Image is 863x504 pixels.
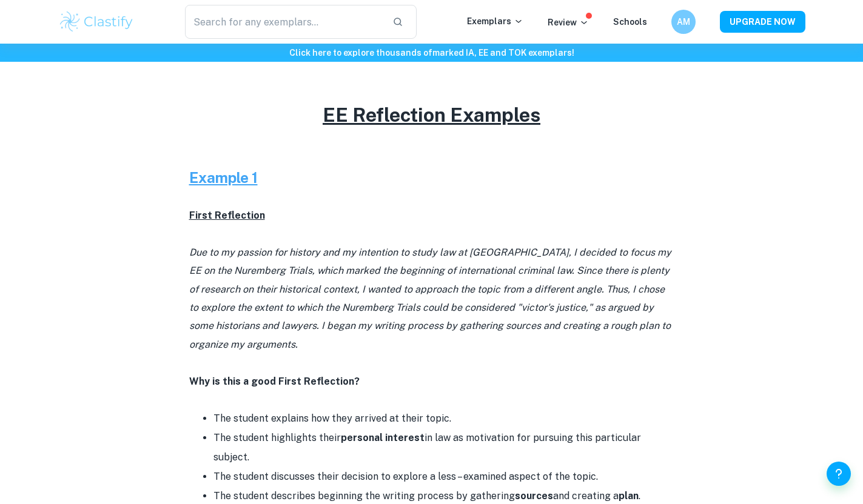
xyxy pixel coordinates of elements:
u: Example 1 [189,169,258,186]
li: The student highlights their in law as motivation for pursuing this particular subject. [213,428,674,467]
strong: plan [619,490,639,502]
button: Help and Feedback [827,462,851,486]
li: The student explains how they arrived at their topic. [213,409,674,428]
button: UPGRADE NOW [720,11,805,33]
li: The student discusses their decision to explore a less – examined aspect of the topic. [213,467,674,486]
i: Due to my passion for history and my intention to study law at [GEOGRAPHIC_DATA], I decided to fo... [189,247,671,350]
p: Exemplars [467,15,523,28]
input: Search for any exemplars... [185,5,383,39]
h6: AM [676,15,690,28]
strong: personal interest [341,432,425,443]
button: AM [671,10,696,34]
u: First Reflection [189,210,265,221]
strong: sources [515,490,553,502]
h6: Click here to explore thousands of marked IA, EE and TOK exemplars ! [2,46,861,59]
a: Schools [613,17,647,27]
p: Review [548,16,589,29]
strong: Why is this a good First Reflection? [189,376,360,387]
u: EE Reflection Examples [323,104,540,126]
img: Clastify logo [58,10,135,34]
